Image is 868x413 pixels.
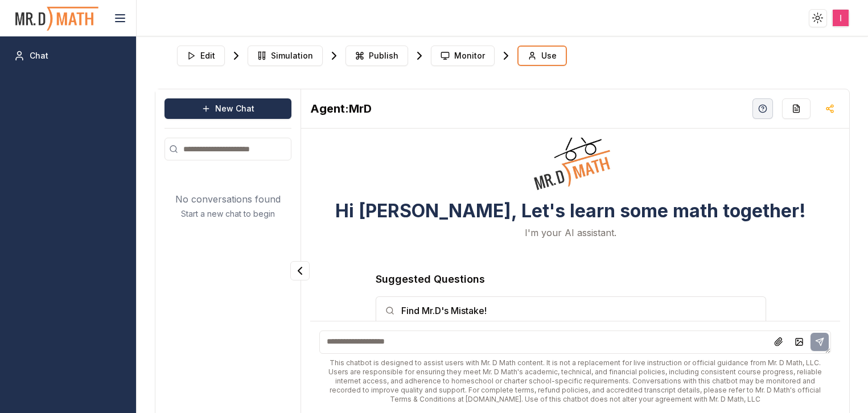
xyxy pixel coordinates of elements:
span: Use [541,50,557,61]
span: Monitor [454,50,485,61]
span: Publish [369,50,398,61]
button: Publish [345,46,408,66]
button: New Chat [164,98,291,119]
h2: MrD [310,101,372,117]
button: Re-Fill Questions [782,98,811,119]
button: Use [517,46,567,66]
button: Find Mr.D's Mistake! [376,296,766,325]
p: No conversations found [175,192,281,206]
button: Collapse panel [290,261,310,280]
div: This chatbot is designed to assist users with Mr. D Math content. It is not a replacement for liv... [319,358,831,404]
button: Monitor [431,46,495,66]
button: Help Videos [752,98,773,119]
span: Edit [200,50,215,61]
a: Chat [9,46,127,66]
span: Simulation [271,50,313,61]
p: I'm your AI assistant. [525,226,616,239]
img: PromptOwl [14,3,100,34]
h3: Suggested Questions [376,271,766,287]
h3: Hi [PERSON_NAME], Let's learn some math together! [335,201,806,221]
button: Simulation [248,46,323,66]
img: ACg8ocLcalYY8KTZ0qfGg_JirqB37-qlWKk654G7IdWEKZx1cb7MQQ=s96-c [833,10,849,26]
p: Start a new chat to begin [181,208,275,220]
span: Chat [30,50,48,61]
button: Edit [177,46,225,66]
